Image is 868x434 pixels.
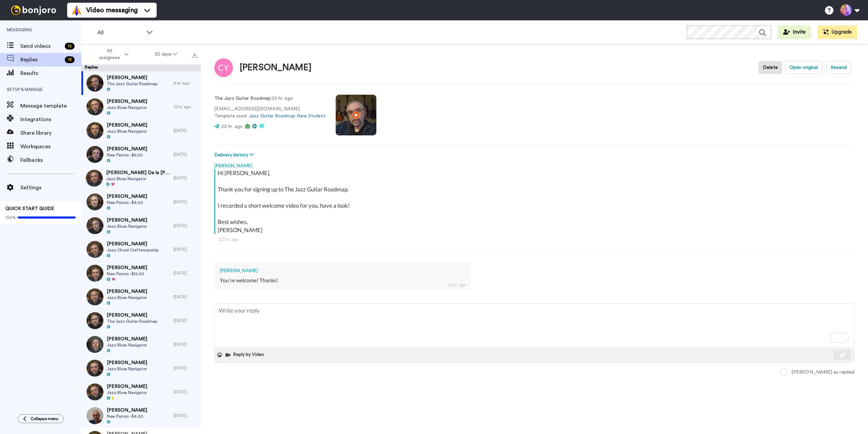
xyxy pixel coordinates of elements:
[249,114,325,118] a: Jazz Guitar Roadmap New Student
[86,75,103,92] img: ad14f8ca-798f-4162-84dd-c985a015df44-thumb.jpg
[5,215,16,220] span: 100%
[107,407,147,414] span: [PERSON_NAME]
[192,52,197,58] img: export.svg
[174,342,197,347] div: [DATE]
[174,104,197,110] div: 13 hr. ago
[86,98,103,115] img: 71a81855-3c2a-4b05-a497-16ddaf6a05f4-thumb.jpg
[81,356,201,380] a: [PERSON_NAME]Jazz Blues Navigator[DATE]
[65,43,75,50] div: 15
[107,193,147,200] span: [PERSON_NAME]
[174,365,197,371] div: [DATE]
[214,95,325,102] p: : 22 hr. ago
[174,247,197,252] div: [DATE]
[107,319,157,324] span: The Jazz Guitar Roadmap
[8,5,59,15] img: bj-logo-header-white.svg
[240,63,312,73] div: [PERSON_NAME]
[174,223,197,228] div: [DATE]
[214,96,271,101] strong: The Jazz Guitar Roadmap
[86,288,103,305] img: a4be195f-c541-4d88-8fc5-9a7390f6f915-thumb.jpg
[86,5,138,15] span: Video messaging
[190,49,199,59] button: Export all results that match these filters now.
[86,383,103,400] img: 5f349363-8ee5-4a6c-b0b6-52332cc7e37e-thumb.jpg
[86,170,103,187] img: 1d3cefb0-f3b5-49a5-bd23-93b92200bb97-thumb.jpg
[839,352,846,358] img: send-white.svg
[20,102,81,110] span: Message template
[20,69,81,77] span: Results
[215,304,854,347] textarea: To enrich screen reader interactions, please activate Accessibility in Grammarly extension settings
[86,122,103,139] img: 20aaa52a-de24-4805-8beb-77a74455f073-thumb.jpg
[96,48,123,61] span: All assignees
[107,390,147,395] span: Jazz Blues Navigator
[81,143,201,166] a: [PERSON_NAME]New Patron - $6.00[DATE]
[86,312,103,329] img: 008b9dcb-be5c-4bae-b55c-b2915381675b-thumb.jpg
[107,217,147,224] span: [PERSON_NAME]
[778,25,811,39] button: Invite
[214,106,325,120] p: [EMAIL_ADDRESS][DOMAIN_NAME] Template used:
[81,261,201,285] a: [PERSON_NAME]New Patron - $12.00[DATE]
[107,288,147,295] span: [PERSON_NAME]
[20,129,81,137] span: Share library
[81,166,201,190] a: [PERSON_NAME] De la [PERSON_NAME]Jazz Blues Navigator[DATE]
[86,336,103,353] img: fed2076b-5e74-428d-84ce-8d0d3fb324b1-thumb.jpg
[106,176,170,182] span: Jazz Blues Navigator
[97,29,143,37] span: All
[174,389,197,395] div: [DATE]
[174,80,197,86] div: 6 hr. ago
[791,369,854,376] div: [PERSON_NAME] as replied
[20,143,81,151] span: Workspaces
[220,267,465,274] div: [PERSON_NAME]
[81,64,201,71] div: Replies
[65,56,75,63] div: 18
[107,366,147,372] span: Jazz Blues Navigator
[107,336,147,342] span: [PERSON_NAME]
[81,333,201,356] a: [PERSON_NAME]Jazz Blues Navigator[DATE]
[20,42,62,50] span: Send videos
[107,247,159,253] span: Jazz Chord Craftsmanship
[81,95,201,119] a: [PERSON_NAME]Jazz Blues Navigator13 hr. ago
[221,124,243,129] span: 22 hr. ago
[220,277,465,284] div: You're welcome! Thanks!
[107,383,147,390] span: [PERSON_NAME]
[20,56,62,64] span: Replies
[107,74,157,81] span: [PERSON_NAME]
[107,200,147,205] span: New Patron - $4.00
[83,45,142,64] button: All assignees
[81,214,201,238] a: [PERSON_NAME]Jazz Blues Navigator[DATE]
[107,122,147,129] span: [PERSON_NAME]
[449,281,466,288] div: 6 hr. ago
[107,152,147,158] span: New Patron - $6.00
[31,416,58,421] span: Collapse menu
[81,309,201,333] a: [PERSON_NAME]The Jazz Guitar Roadmap[DATE]
[107,98,147,105] span: [PERSON_NAME]
[214,58,233,77] img: Image of Cedric Young
[86,193,103,210] img: 27a057e0-ca72-4e90-99a9-44aa4abb22fc-thumb.jpg
[107,129,147,134] span: Jazz Blues Navigator
[826,61,851,74] button: Resend
[758,61,782,74] button: Delete
[225,350,266,360] button: Reply by Video
[107,312,157,319] span: [PERSON_NAME]
[86,407,103,424] img: e3142924-e3a5-490a-8413-af9b33ca3c2b-thumb.jpg
[214,159,854,169] div: [PERSON_NAME]
[86,146,103,163] img: 4fe712d6-3787-4908-97a9-11fc68fce198-thumb.jpg
[81,71,201,95] a: [PERSON_NAME]The Jazz Guitar Roadmap6 hr. ago
[20,156,81,164] span: Fallbacks
[107,146,147,152] span: [PERSON_NAME]
[107,295,147,300] span: Jazz Blues Navigator
[86,241,103,258] img: 8db2aab1-2c82-433a-b720-9287b2f6b074-thumb.jpg
[174,270,197,276] div: [DATE]
[81,380,201,404] a: [PERSON_NAME]Jazz Blues Navigator[DATE]
[20,184,81,192] span: Settings
[81,404,201,428] a: [PERSON_NAME]New Patron - $4.00[DATE]
[174,318,197,323] div: [DATE]
[86,360,103,377] img: 061b5ab0-47a8-4d18-8a0a-28df7346ba28-thumb.jpg
[81,119,201,143] a: [PERSON_NAME]Jazz Blues Navigator[DATE]
[107,105,147,110] span: Jazz Blues Navigator
[174,128,197,133] div: [DATE]
[107,359,147,366] span: [PERSON_NAME]
[20,115,81,124] span: Integrations
[107,241,159,247] span: [PERSON_NAME]
[174,175,197,181] div: [DATE]
[71,5,82,16] img: vm-color.svg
